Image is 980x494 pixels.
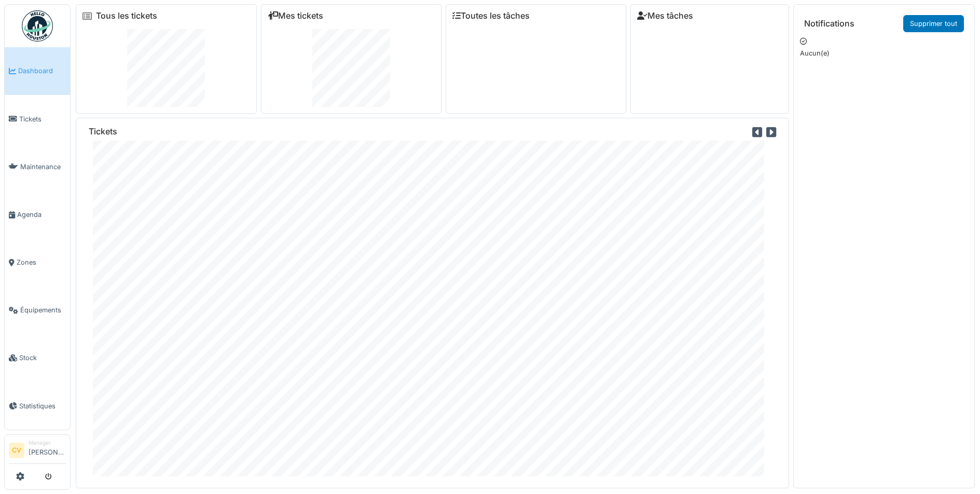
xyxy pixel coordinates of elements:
a: Stock [5,334,70,382]
span: Zones [17,257,66,267]
a: Zones [5,239,70,286]
a: Supprimer tout [903,15,964,32]
a: Maintenance [5,143,70,190]
span: Stock [19,353,66,363]
div: Manager [29,439,66,447]
a: Toutes les tâches [452,11,530,21]
a: Dashboard [5,47,70,95]
p: Aucun(e) [800,48,968,58]
h6: Tickets [89,127,117,136]
span: Dashboard [18,66,66,76]
span: Tickets [19,114,66,124]
span: Agenda [17,210,66,219]
a: Mes tâches [637,11,693,21]
h6: Notifications [804,19,854,29]
img: Badge_color-CXgf-gQk.svg [22,10,53,42]
a: Mes tickets [268,11,323,21]
a: CV Manager[PERSON_NAME] [9,439,66,464]
span: Équipements [20,305,66,315]
span: Maintenance [20,162,66,172]
a: Agenda [5,190,70,238]
a: Tickets [5,95,70,143]
span: Statistiques [19,401,66,411]
a: Statistiques [5,382,70,430]
a: Tous les tickets [96,11,157,21]
li: CV [9,443,24,458]
li: [PERSON_NAME] [29,439,66,461]
a: Équipements [5,286,70,334]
